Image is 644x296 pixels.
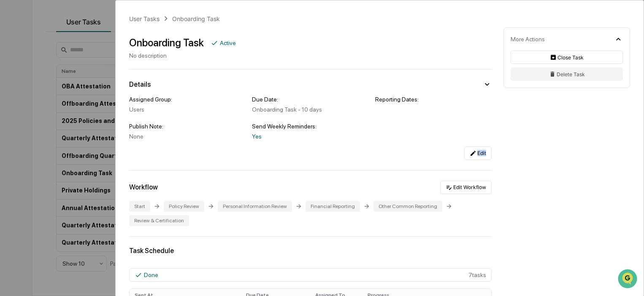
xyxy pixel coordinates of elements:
[129,268,492,282] div: 7 task s
[129,247,492,255] div: Task Schedule
[70,137,73,144] span: •
[252,133,368,140] div: Yes
[252,96,368,103] div: Due Date:
[60,208,102,215] a: Powered byPylon
[373,201,442,212] div: Other Common Reporting
[70,172,105,181] span: Attestations
[26,115,68,121] span: [PERSON_NAME]
[131,92,154,102] button: See all
[17,172,54,181] span: Preclearance
[129,80,151,88] div: Details
[8,64,24,80] img: 1746055101610-c473b297-6a78-478c-a979-82029cc54cd1
[129,15,160,22] div: User Tasks
[8,18,154,31] p: How can we help?
[129,201,150,212] div: Start
[38,73,116,80] div: We're available if you need us!
[218,201,292,212] div: Personal Information Review
[5,185,57,200] a: 🔎Data Lookup
[75,115,92,121] span: [DATE]
[26,137,68,144] span: [PERSON_NAME]
[8,93,57,100] div: Past conversations
[143,67,154,77] button: Start new chat
[75,137,92,144] span: [DATE]
[58,169,108,184] a: 🗄️Attestations
[129,123,246,130] div: Publish Note:
[440,181,492,194] button: Edit Workflow
[375,96,492,103] div: Reporting Dates:
[129,37,204,49] div: Onboarding Task
[8,173,15,180] div: 🖐️
[144,272,158,278] div: Done
[511,51,623,64] button: Close Task
[5,169,58,184] a: 🖐️Preclearance
[164,201,204,212] div: Policy Review
[129,96,246,103] div: Assigned Group:
[511,36,545,43] div: More Actions
[129,106,246,113] div: Users
[8,107,22,120] img: Jack Rasmussen
[17,188,53,197] span: Data Lookup
[511,67,623,81] button: Delete Task
[464,147,492,160] button: Edit
[18,64,33,80] img: 8933085812038_c878075ebb4cc5468115_72.jpg
[129,133,246,140] div: None
[172,15,220,22] div: Onboarding Task
[129,52,236,59] div: No description
[17,138,24,144] img: 1746055101610-c473b297-6a78-478c-a979-82029cc54cd1
[129,215,189,226] div: Review & Certification
[8,129,22,143] img: Jack Rasmussen
[84,209,102,215] span: Pylon
[8,189,15,196] div: 🔎
[17,115,24,122] img: 1746055101610-c473b297-6a78-478c-a979-82029cc54cd1
[306,201,360,212] div: Financial Reporting
[70,115,73,121] span: •
[61,173,68,180] div: 🗄️
[617,268,640,291] iframe: Open customer support
[129,183,158,191] div: Workflow
[252,123,368,130] div: Send Weekly Reminders:
[38,64,138,73] div: Start new chat
[220,40,236,46] div: Active
[252,106,368,113] div: Onboarding Task - 10 days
